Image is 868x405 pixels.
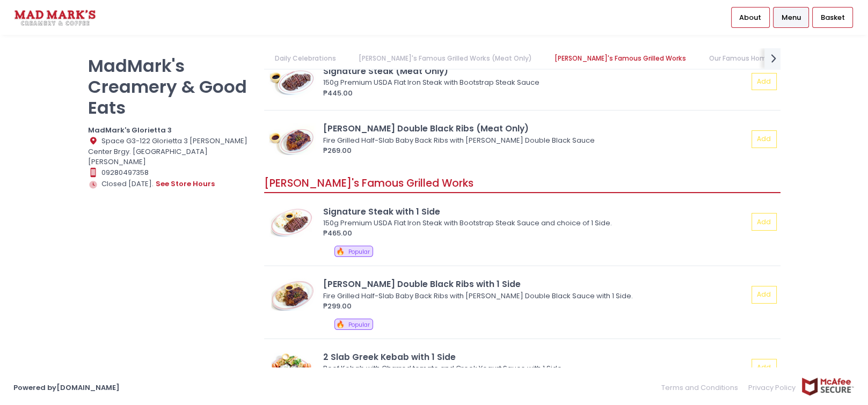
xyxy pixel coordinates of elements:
[323,291,745,301] div: Fire Grilled Half-Slab Baby Back Ribs with [PERSON_NAME] Double Black Sauce with 1 Side.
[336,319,345,329] span: 🔥
[268,65,316,98] img: Signature Steak (Meat Only)
[268,351,316,384] img: 2 Slab Greek Kebab with 1 Side
[88,125,172,135] b: MadMark's Glorietta 3
[264,48,346,69] a: Daily Celebrations
[348,321,370,329] span: Popular
[323,301,748,312] div: ₱299.00
[13,8,97,27] img: logo
[731,7,770,27] a: About
[781,12,800,23] span: Menu
[752,73,777,91] button: Add
[323,65,748,77] div: Signature Steak (Meat Only)
[752,130,777,148] button: Add
[323,228,748,239] div: ₱465.00
[88,178,251,190] div: Closed [DATE].
[752,286,777,304] button: Add
[323,77,745,88] div: 150g Premium USDA Flat Iron Steak with Bootstrap Steak Sauce
[323,145,748,156] div: ₱269.00
[773,7,809,27] a: Menu
[13,382,120,393] a: Powered by[DOMAIN_NAME]
[323,351,748,363] div: 2 Slab Greek Kebab with 1 Side
[323,363,745,374] div: Beef Kebab with Charred tomato and Greek Yogurt Sauce with 1 Side.
[661,377,743,398] a: Terms and Conditions
[323,218,745,229] div: 150g Premium USDA Flat Iron Steak with Bootstrap Steak Sauce and choice of 1 Side.
[752,359,777,377] button: Add
[88,136,251,167] div: Space G3-122 Glorietta 3 [PERSON_NAME] Center Brgy. [GEOGRAPHIC_DATA][PERSON_NAME]
[88,55,251,118] p: MadMark's Creamery & Good Eats
[336,246,345,256] span: 🔥
[752,213,777,231] button: Add
[323,135,745,146] div: Fire Grilled Half-Slab Baby Back Ribs with [PERSON_NAME] Double Black Sauce
[743,377,801,398] a: Privacy Policy
[268,123,316,155] img: Johnnie Double Black Ribs (Meat Only)
[348,48,543,69] a: [PERSON_NAME]'s Famous Grilled Works (Meat Only)
[264,176,473,190] span: [PERSON_NAME]'s Famous Grilled Works
[348,248,370,256] span: Popular
[88,167,251,178] div: 09280497358
[739,12,761,23] span: About
[268,206,316,238] img: Signature Steak with 1 Side
[323,278,748,290] div: [PERSON_NAME] Double Black Ribs with 1 Side
[801,377,855,396] img: mcafee-secure
[820,12,844,23] span: Basket
[323,88,748,99] div: ₱445.00
[155,178,215,190] button: see store hours
[268,278,316,311] img: Johnnie Double Black Ribs with 1 Side
[323,122,748,135] div: [PERSON_NAME] Double Black Ribs (Meat Only)
[323,205,748,218] div: Signature Steak with 1 Side
[544,48,697,69] a: [PERSON_NAME]'s Famous Grilled Works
